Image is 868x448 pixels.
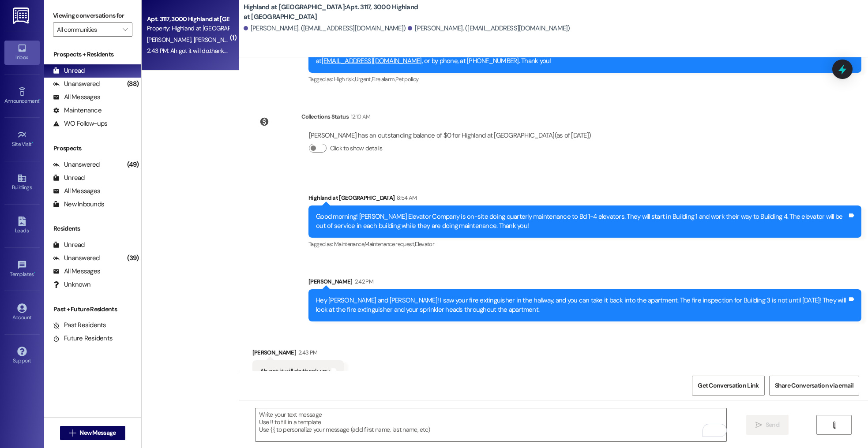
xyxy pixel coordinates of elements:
span: New Message [79,428,116,437]
button: Send [746,415,789,435]
a: Buildings [4,171,40,194]
a: Support [4,344,40,368]
div: Ah got it will do.thank you [260,367,330,376]
div: New Inbounds [53,200,104,209]
div: (88) [125,77,141,91]
input: All communities [57,22,118,37]
i:  [123,26,128,33]
div: Hey [PERSON_NAME] and [PERSON_NAME]! I saw your fire extinguisher in the hallway, and you can tak... [316,296,847,315]
button: New Message [60,426,125,440]
div: (49) [125,158,141,172]
label: Click to show details [330,144,382,153]
div: Property: Highland at [GEOGRAPHIC_DATA] [147,24,229,33]
a: [EMAIL_ADDRESS][DOMAIN_NAME] [322,56,422,65]
div: Tagged as: [308,238,861,250]
div: Past Residents [53,321,106,330]
div: All Messages [53,267,100,276]
div: WO Follow-ups [53,119,107,128]
a: Leads [4,214,40,238]
div: Unanswered [53,79,100,89]
div: All Messages [53,187,100,196]
span: Send [766,420,779,429]
div: Highland at [GEOGRAPHIC_DATA] [308,193,861,205]
a: Templates • [4,258,40,281]
a: Site Visit • [4,127,40,151]
div: [PERSON_NAME] [308,277,861,289]
div: Unread [53,240,85,250]
i:  [69,429,76,437]
label: Viewing conversations for [53,9,132,22]
textarea: To enrich screen reader interactions, please activate Accessibility in Grammarly extension settings [256,408,726,441]
div: Apt. 3117, 3000 Highland at [GEOGRAPHIC_DATA] [147,15,229,24]
div: Unknown [53,280,90,289]
span: Fire alarm , [372,75,395,83]
a: Inbox [4,41,40,64]
div: (39) [125,251,141,265]
span: • [32,140,33,146]
span: • [39,97,41,103]
div: Tagged as: [308,73,861,86]
div: Unread [53,173,85,183]
span: High risk , [334,75,355,83]
span: Get Conversation Link [698,381,759,390]
div: Unanswered [53,254,100,263]
a: Account [4,301,40,325]
button: Get Conversation Link [692,376,764,396]
span: Pet policy [395,75,419,83]
span: • [34,270,35,276]
div: 12:10 AM [349,112,371,121]
div: [PERSON_NAME] [252,348,344,360]
div: Good morning! [PERSON_NAME] Elevator Company is on-site doing quarterly maintenance to Bd 1-4 ele... [316,212,847,231]
span: Urgent , [355,75,372,83]
div: [PERSON_NAME] has an outstanding balance of $0 for Highland at [GEOGRAPHIC_DATA] (as of [DATE]) [309,131,591,140]
b: Highland at [GEOGRAPHIC_DATA]: Apt. 3117, 3000 Highland at [GEOGRAPHIC_DATA] [244,3,420,22]
div: All Messages [53,93,100,102]
span: [PERSON_NAME] [193,36,237,44]
div: 8:54 AM [395,193,417,202]
div: Unread [53,66,85,75]
span: Maintenance request , [364,240,415,248]
span: Share Conversation via email [775,381,853,390]
img: ResiDesk Logo [13,7,31,24]
button: Share Conversation via email [769,376,859,396]
i:  [755,422,762,429]
div: Unanswered [53,160,100,169]
div: Prospects [44,144,141,153]
span: Elevator [415,240,434,248]
div: Prospects + Residents [44,50,141,59]
span: Maintenance , [334,240,364,248]
div: 2:43 PM: Ah got it will do.thank you [147,47,235,55]
div: 2:43 PM [296,348,317,357]
div: Past + Future Residents [44,305,141,314]
div: [PERSON_NAME]. ([EMAIL_ADDRESS][DOMAIN_NAME]) [244,24,406,33]
div: Maintenance [53,106,101,115]
div: Collections Status [301,112,349,121]
i:  [831,422,838,429]
div: Residents [44,224,141,233]
div: [PERSON_NAME]. ([EMAIL_ADDRESS][DOMAIN_NAME]) [408,24,570,33]
span: [PERSON_NAME] [147,36,194,44]
div: 2:42 PM [353,277,373,286]
div: Future Residents [53,334,113,343]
